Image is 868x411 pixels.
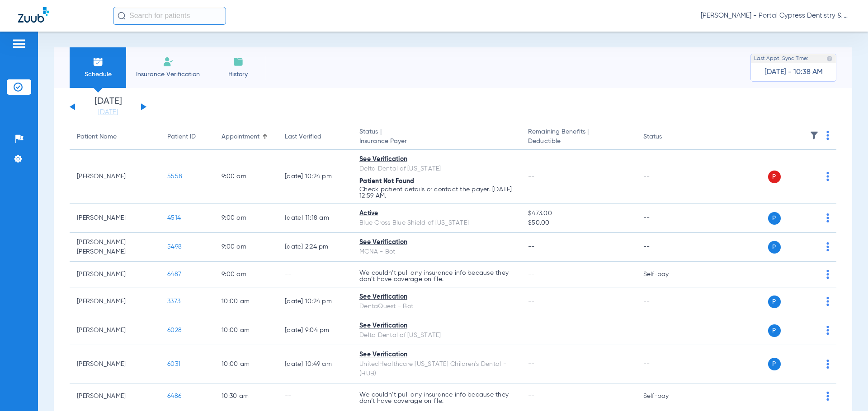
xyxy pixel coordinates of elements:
img: filter.svg [810,131,819,140]
span: -- [528,393,535,399]
td: [PERSON_NAME] [70,287,160,316]
td: [PERSON_NAME] [70,383,160,409]
img: group-dot-blue.svg [826,172,829,181]
div: MCNA - Bot [359,247,514,257]
div: See Verification [359,350,514,360]
div: Appointment [222,132,270,142]
span: Schedule [76,70,119,79]
span: Insurance Verification [133,70,203,79]
td: 10:30 AM [214,383,278,409]
span: 3373 [167,298,180,305]
td: [DATE] 10:49 AM [278,345,352,383]
span: 5498 [167,244,182,250]
td: Self-pay [636,262,697,287]
td: -- [278,383,352,409]
div: Active [359,209,514,218]
span: $50.00 [528,218,628,228]
div: Appointment [222,132,259,142]
td: [DATE] 11:18 AM [278,204,352,233]
td: 10:00 AM [214,287,278,316]
div: Patient Name [77,132,153,142]
div: Delta Dental of [US_STATE] [359,164,514,174]
td: [PERSON_NAME] [PERSON_NAME] [70,233,160,262]
div: Patient ID [167,132,207,142]
td: -- [636,150,697,204]
img: last sync help info [826,55,833,62]
li: [DATE] [81,97,135,117]
div: See Verification [359,155,514,164]
img: group-dot-blue.svg [826,297,829,306]
div: Delta Dental of [US_STATE] [359,331,514,340]
span: 6486 [167,393,181,399]
td: [PERSON_NAME] [70,316,160,345]
img: Manual Insurance Verification [163,56,174,67]
span: -- [528,298,535,305]
td: -- [636,204,697,233]
td: 9:00 AM [214,150,278,204]
div: Last Verified [285,132,345,142]
td: 10:00 AM [214,316,278,345]
p: Check patient details or contact the payer. [DATE] 12:59 AM. [359,186,514,199]
div: See Verification [359,292,514,302]
div: See Verification [359,238,514,247]
span: -- [528,173,535,180]
img: group-dot-blue.svg [826,213,829,222]
td: [PERSON_NAME] [70,204,160,233]
img: hamburger-icon [12,38,26,49]
div: Blue Cross Blue Shield of [US_STATE] [359,218,514,228]
div: Patient Name [77,132,117,142]
span: -- [528,361,535,367]
th: Status | [352,125,521,150]
span: -- [528,271,535,277]
div: UnitedHealthcare [US_STATE] Children's Dental - (HUB) [359,360,514,379]
span: P [768,324,781,337]
span: Insurance Payer [359,137,514,146]
img: group-dot-blue.svg [826,242,829,251]
td: -- [636,287,697,316]
td: [DATE] 2:24 PM [278,233,352,262]
span: P [768,358,781,370]
span: [PERSON_NAME] - Portal Cypress Dentistry & Orthodontics [701,11,850,20]
span: 4514 [167,215,181,221]
img: History [233,56,244,67]
input: Search for patients [113,7,226,25]
span: 6031 [167,361,180,367]
span: -- [528,244,535,250]
img: Search Icon [118,12,126,20]
td: 9:00 AM [214,262,278,287]
div: See Verification [359,321,514,331]
td: [PERSON_NAME] [70,345,160,383]
img: Zuub Logo [18,7,49,23]
span: 5558 [167,173,182,180]
span: P [768,296,781,308]
iframe: Chat Widget [823,368,868,411]
td: 9:00 AM [214,204,278,233]
div: DentaQuest - Bot [359,302,514,311]
td: -- [636,233,697,262]
span: History [217,70,259,79]
td: -- [636,345,697,383]
img: group-dot-blue.svg [826,131,829,140]
span: P [768,241,781,254]
span: P [768,212,781,225]
img: group-dot-blue.svg [826,326,829,335]
span: Patient Not Found [359,178,414,185]
p: We couldn’t pull any insurance info because they don’t have coverage on file. [359,392,514,404]
td: [DATE] 10:24 PM [278,150,352,204]
p: We couldn’t pull any insurance info because they don’t have coverage on file. [359,270,514,282]
div: Last Verified [285,132,321,142]
span: Deductible [528,137,628,146]
img: group-dot-blue.svg [826,360,829,369]
th: Remaining Benefits | [521,125,636,150]
a: [DATE] [81,108,135,117]
span: $473.00 [528,209,628,218]
th: Status [636,125,697,150]
td: -- [636,316,697,345]
img: Schedule [93,56,104,67]
span: P [768,171,781,183]
td: 10:00 AM [214,345,278,383]
div: Patient ID [167,132,196,142]
td: [PERSON_NAME] [70,150,160,204]
td: 9:00 AM [214,233,278,262]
